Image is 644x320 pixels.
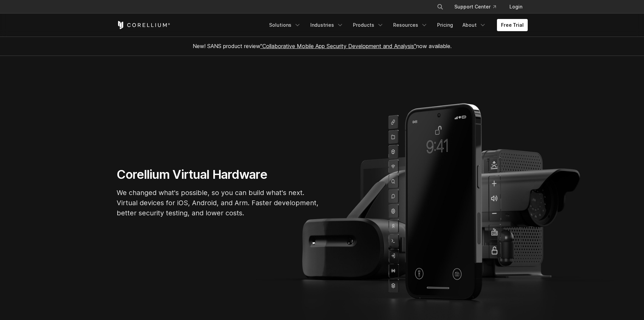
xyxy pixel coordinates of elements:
[458,19,490,31] a: About
[117,167,319,182] h1: Corellium Virtual Hardware
[117,21,170,29] a: Corellium Home
[504,1,528,13] a: Login
[497,19,528,31] a: Free Trial
[429,1,528,13] div: Navigation Menu
[449,1,501,13] a: Support Center
[265,19,305,31] a: Solutions
[117,188,319,218] p: We changed what's possible, so you can build what's next. Virtual devices for iOS, Android, and A...
[433,19,457,31] a: Pricing
[306,19,348,31] a: Industries
[389,19,432,31] a: Resources
[260,43,416,49] a: "Collaborative Mobile App Security Development and Analysis"
[265,19,528,31] div: Navigation Menu
[434,1,446,13] button: Search
[193,43,452,49] span: New! SANS product review now available.
[349,19,388,31] a: Products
